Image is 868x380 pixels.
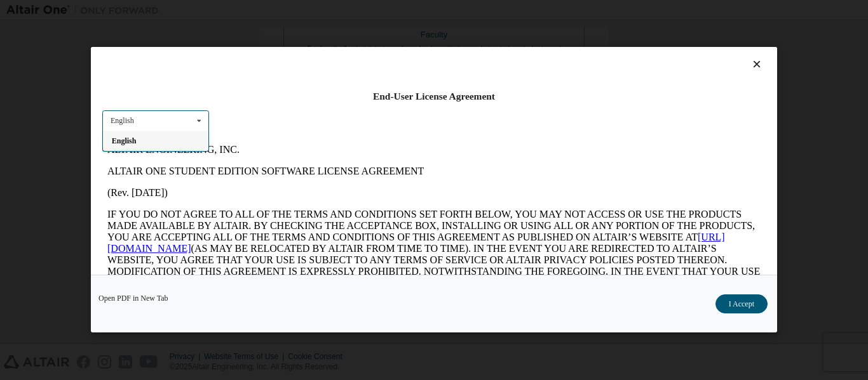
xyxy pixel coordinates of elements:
[715,295,768,314] button: I Accept
[5,5,658,16] p: ALTAIR ENGINEERING, INC.
[5,70,658,161] p: IF YOU DO NOT AGREE TO ALL OF THE TERMS AND CONDITIONS SET FORTH BELOW, YOU MAY NOT ACCESS OR USE...
[98,295,168,303] a: Open PDF in New Tab
[5,93,623,115] a: [URL][DOMAIN_NAME]
[112,137,137,146] span: English
[111,117,134,125] div: English
[5,27,658,38] p: ALTAIR ONE STUDENT EDITION SOFTWARE LICENSE AGREEMENT
[5,48,658,60] p: (Rev. [DATE])
[102,90,766,103] div: End-User License Agreement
